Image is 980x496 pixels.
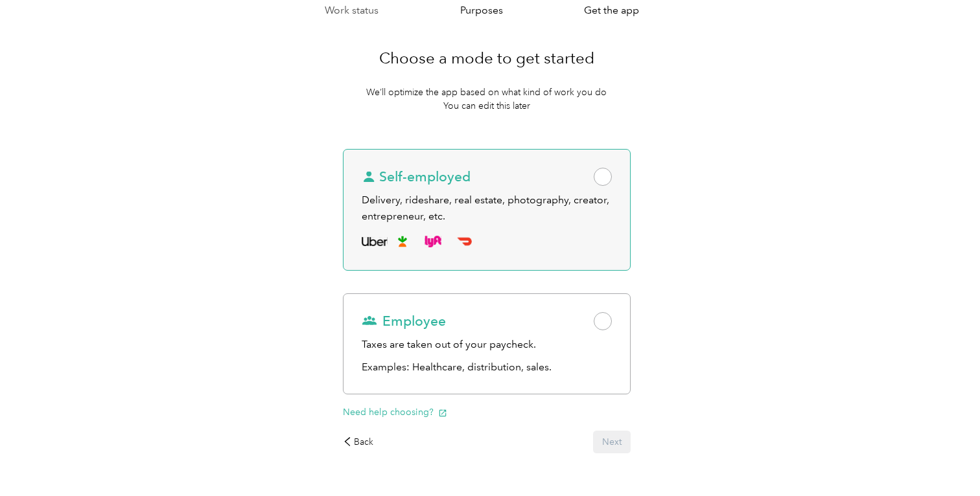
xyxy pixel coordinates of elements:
[362,337,612,353] div: Taxes are taken out of your paycheck.
[460,3,503,19] p: Purposes
[379,43,594,74] h1: Choose a mode to get started
[362,168,471,186] span: Self-employed
[584,3,639,19] p: Get the app
[907,423,980,496] iframe: Everlance-gr Chat Button Frame
[325,3,379,19] p: Work status
[362,192,612,224] div: Delivery, rideshare, real estate, photography, creator, entrepreneur, etc.
[343,435,374,449] div: Back
[343,405,447,419] button: Need help choosing?
[362,359,612,376] p: Examples: Healthcare, distribution, sales.
[366,85,607,99] p: We’ll optimize the app based on what kind of work you do
[443,99,530,113] p: You can edit this later
[362,312,446,330] span: Employee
